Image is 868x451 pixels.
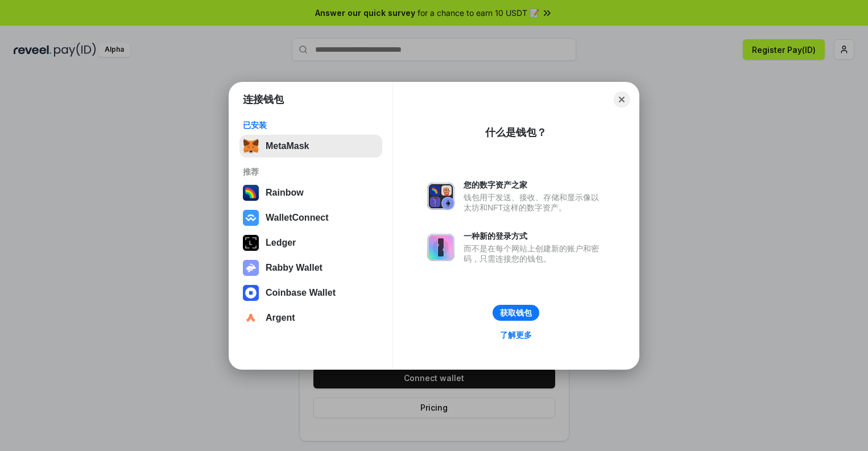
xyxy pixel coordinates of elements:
div: 您的数字资产之家 [464,180,605,190]
img: svg+xml,%3Csvg%20width%3D%22120%22%20height%3D%22120%22%20viewBox%3D%220%200%20120%20120%22%20fil... [243,185,259,201]
button: Close [614,92,630,107]
h1: 连接钱包 [243,93,284,106]
div: 了解更多 [500,330,532,340]
div: 而不是在每个网站上创建新的账户和密码，只需连接您的钱包。 [464,243,605,264]
div: Rainbow [266,188,304,198]
div: Ledger [266,238,296,248]
div: Rabby Wallet [266,263,323,273]
div: 什么是钱包？ [485,126,547,139]
button: 获取钱包 [493,305,539,321]
div: WalletConnect [266,213,329,223]
div: 已安装 [243,120,379,130]
div: 推荐 [243,167,379,177]
div: Argent [266,313,295,323]
div: MetaMask [266,141,309,151]
div: 一种新的登录方式 [464,231,605,241]
img: svg+xml,%3Csvg%20fill%3D%22none%22%20height%3D%2233%22%20viewBox%3D%220%200%2035%2033%22%20width%... [243,138,259,154]
button: Rabby Wallet [239,256,382,279]
button: MetaMask [239,135,382,158]
img: svg+xml,%3Csvg%20width%3D%2228%22%20height%3D%2228%22%20viewBox%3D%220%200%2028%2028%22%20fill%3D... [243,210,259,226]
button: Ledger [239,231,382,254]
button: Argent [239,307,382,329]
div: Coinbase Wallet [266,288,336,298]
img: svg+xml,%3Csvg%20xmlns%3D%22http%3A%2F%2Fwww.w3.org%2F2000%2Fsvg%22%20fill%3D%22none%22%20viewBox... [427,183,454,210]
div: 获取钱包 [500,308,532,318]
img: svg+xml,%3Csvg%20xmlns%3D%22http%3A%2F%2Fwww.w3.org%2F2000%2Fsvg%22%20fill%3D%22none%22%20viewBox... [243,260,259,276]
div: 钱包用于发送、接收、存储和显示像以太坊和NFT这样的数字资产。 [464,192,605,213]
button: Rainbow [239,181,382,204]
button: Coinbase Wallet [239,282,382,304]
a: 了解更多 [493,328,539,342]
img: svg+xml,%3Csvg%20width%3D%2228%22%20height%3D%2228%22%20viewBox%3D%220%200%2028%2028%22%20fill%3D... [243,285,259,301]
button: WalletConnect [239,206,382,229]
img: svg+xml,%3Csvg%20width%3D%2228%22%20height%3D%2228%22%20viewBox%3D%220%200%2028%2028%22%20fill%3D... [243,310,259,326]
img: svg+xml,%3Csvg%20xmlns%3D%22http%3A%2F%2Fwww.w3.org%2F2000%2Fsvg%22%20fill%3D%22none%22%20viewBox... [427,234,454,261]
img: svg+xml,%3Csvg%20xmlns%3D%22http%3A%2F%2Fwww.w3.org%2F2000%2Fsvg%22%20width%3D%2228%22%20height%3... [243,235,259,251]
